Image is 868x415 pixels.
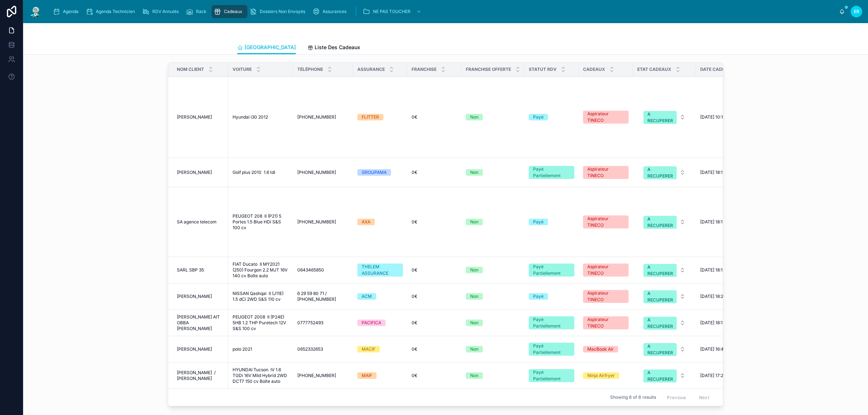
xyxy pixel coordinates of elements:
[362,346,375,352] div: MACIF
[357,293,403,300] a: ACM
[470,267,478,273] div: Non
[466,169,520,176] a: Non
[583,166,629,179] a: Aspirateur TINECO
[638,339,691,359] button: Select Button
[637,365,692,386] a: Select Button
[297,219,349,225] a: [PHONE_NUMBER]
[297,320,323,326] span: 0777752493
[637,260,692,280] a: Select Button
[297,114,336,120] span: [PHONE_NUMBER]
[638,107,691,127] button: Select Button
[233,291,289,302] a: NISSAN Qashqai II (J11E) 1.5 dCi 2WD S&S 110 cv
[315,44,360,51] span: Liste Des Cadeaux
[647,290,673,303] div: A RECUPERER
[587,215,624,228] div: Aspirateur TINECO
[587,264,624,277] div: Aspirateur TINECO
[247,5,310,18] a: Dossiers Non Envoyés
[587,316,624,329] div: Aspirateur TINECO
[470,219,478,225] div: Non
[297,170,349,175] a: [PHONE_NUMBER]
[529,316,574,329] a: Payé Partiellement
[533,343,570,356] div: Payé Partiellement
[412,114,457,120] a: 0€
[638,366,691,385] button: Select Button
[700,373,725,378] span: [DATE] 17:21
[412,267,457,273] a: 0€
[637,67,671,72] span: Etat Cadeaux
[29,6,42,17] img: App logo
[362,320,381,326] div: PACIFICA
[470,372,478,379] div: Non
[357,264,403,277] a: THELEM ASSURANCE
[412,267,417,273] span: 0€
[357,346,403,352] a: MACIF
[177,114,212,120] span: [PERSON_NAME]
[233,170,289,175] a: Golf plus 2010 1.6 tdi
[466,372,520,379] a: Non
[63,9,78,14] span: Agenda
[529,343,574,356] a: Payé Partiellement
[412,219,457,225] a: 0€
[647,317,673,330] div: A RECUPERER
[297,114,349,120] a: [PHONE_NUMBER]
[233,213,289,231] a: PEUGEOT 208 II (P21) 5 Portes 1.5 Blue HDi S&S 100 cv
[244,44,296,51] span: [GEOGRAPHIC_DATA]
[529,114,574,120] a: Payé
[373,9,410,14] span: NE PAS TOUCHER
[357,114,403,120] a: FLITTER
[587,290,624,303] div: Aspirateur TINECO
[362,114,379,120] div: FLITTER
[412,320,457,326] a: 0€
[177,346,212,352] span: [PERSON_NAME]
[412,346,417,352] span: 0€
[297,291,349,302] a: 6 29 59 80 71 / [PHONE_NUMBER]
[177,370,224,381] a: [PERSON_NAME] / [PERSON_NAME]
[362,169,387,176] div: GROUPAMA
[297,320,349,326] a: 0777752493
[533,369,570,382] div: Payé Partiellement
[647,216,673,229] div: A RECUPERER
[647,264,673,277] div: A RECUPERER
[533,219,544,225] div: Payé
[470,114,478,120] div: Non
[177,314,224,331] a: [PERSON_NAME] AIT OBBA [PERSON_NAME]
[700,219,724,225] span: [DATE] 18:11
[637,107,692,127] a: Select Button
[637,162,692,183] a: Select Button
[647,343,673,356] div: A RECUPERER
[638,287,691,306] button: Select Button
[177,267,224,273] a: SARL SBP 35
[361,5,425,18] a: NE PAS TOUCHER
[297,267,349,273] a: 0643465850
[362,264,399,277] div: THELEM ASSURANCE
[233,367,289,384] a: HYUNDAI Tucson IV 1.6 TGDi 16V Mild Hybrid 2WD DCT7 150 cv Boîte auto
[700,219,775,225] a: [DATE] 18:11
[177,294,224,299] a: [PERSON_NAME]
[357,372,403,379] a: MAIF
[637,313,692,333] a: Select Button
[529,67,557,72] span: Statut RDV
[700,346,726,352] span: [DATE] 16:48
[529,264,574,277] a: Payé Partiellement
[637,286,692,307] a: Select Button
[583,372,629,379] a: Ninja Airfryer
[583,111,629,124] a: Aspirateur TINECO
[177,219,217,225] span: SA agence telecom
[583,215,629,228] a: Aspirateur TINECO
[297,373,336,378] span: [PHONE_NUMBER]
[610,394,656,400] span: Showing 8 of 8 results
[297,373,349,378] a: [PHONE_NUMBER]
[233,114,268,120] span: Hyundai i30 2012
[466,114,520,120] a: Non
[51,5,84,18] a: Agenda
[470,320,478,326] div: Non
[297,170,336,175] span: [PHONE_NUMBER]
[583,316,629,329] a: Aspirateur TINECO
[357,169,403,176] a: GROUPAMA
[638,260,691,280] button: Select Button
[700,267,775,273] a: [DATE] 18:15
